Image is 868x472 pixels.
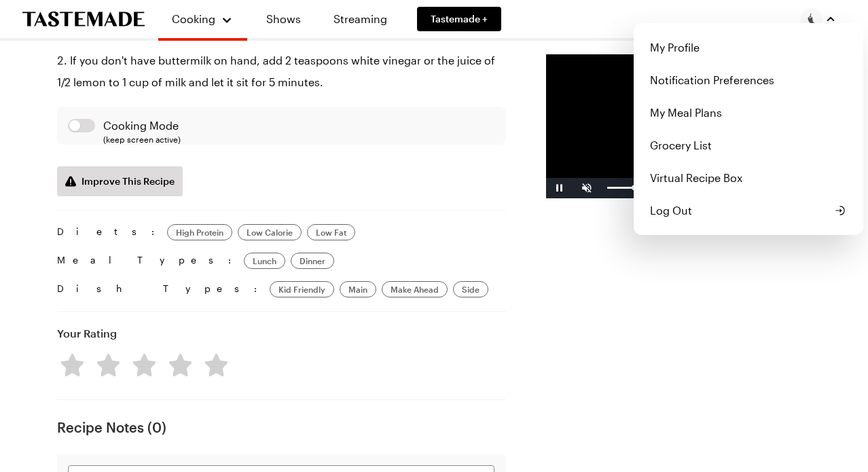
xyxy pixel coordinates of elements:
a: Grocery List [642,129,855,162]
a: My Meal Plans [642,96,855,129]
div: Profile picture [634,23,863,235]
a: My Profile [642,31,855,64]
a: Virtual Recipe Box [642,162,855,194]
img: Profile picture [801,8,822,30]
span: Log Out [650,202,692,219]
button: Profile picture [801,8,836,30]
a: Notification Preferences [642,64,855,96]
